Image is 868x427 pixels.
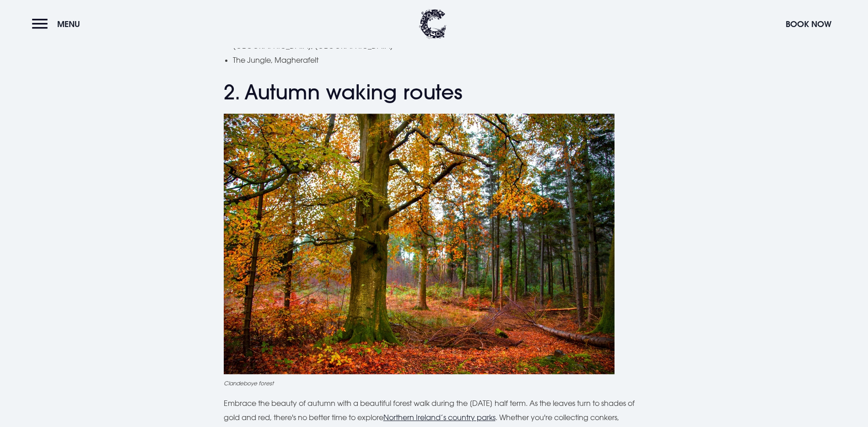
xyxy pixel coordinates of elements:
[57,19,80,29] span: Menu
[224,80,645,104] h2: 2. Autumn waking routes
[419,9,447,39] img: Clandeboye Lodge
[383,413,496,422] a: Northern Ireland’s country parks
[224,114,615,374] img: Halloween Events in Northern Ireland
[32,14,85,34] button: Menu
[233,53,645,67] li: The Jungle, Magherafelt
[224,379,645,387] figcaption: Clandeboye forest
[781,14,836,34] button: Book Now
